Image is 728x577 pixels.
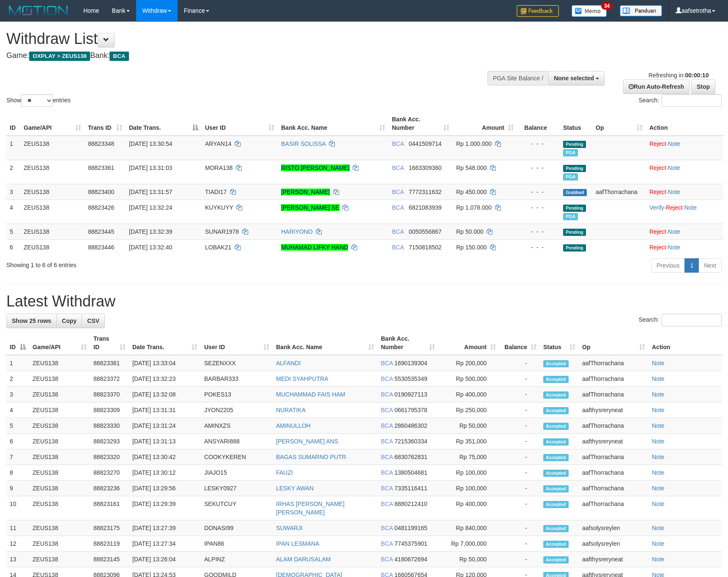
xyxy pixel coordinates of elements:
td: ZEUS138 [20,224,85,239]
span: Accepted [543,485,569,492]
a: LESKY AWAN [276,485,314,492]
div: Showing 1 to 6 of 6 entries [6,257,297,269]
button: None selected [548,71,605,85]
td: - [499,520,540,536]
input: Search: [662,94,722,107]
td: Rp 500,000 [438,371,499,387]
td: 88823236 [90,481,129,496]
td: aafthysreryneat [579,434,649,449]
span: 34 [601,2,613,10]
th: Balance: activate to sort column ascending [499,331,540,355]
span: [DATE] 13:32:39 [129,228,172,235]
td: Rp 250,000 [438,402,499,418]
td: Rp 100,000 [438,481,499,496]
a: Note [652,469,665,476]
a: Copy [56,314,82,328]
td: - [499,418,540,434]
span: 88823361 [88,164,114,171]
span: Copy 1380504681 to clipboard [394,469,427,476]
td: 7 [6,449,29,465]
td: ZEUS138 [29,418,90,434]
td: 88823370 [90,387,129,402]
td: ZEUS138 [20,239,85,255]
td: [DATE] 13:32:08 [129,387,201,402]
span: Copy 2860486302 to clipboard [394,422,427,429]
span: 88823426 [88,204,114,211]
td: ZEUS138 [20,200,85,224]
span: BCA [392,204,404,211]
span: TIADI17 [205,189,227,195]
span: BCA [392,189,404,195]
span: BCA [381,525,393,531]
th: Trans ID: activate to sort column ascending [90,331,129,355]
td: 2 [6,371,29,387]
a: HARIYONO [281,228,313,235]
th: Balance [517,112,560,136]
td: 88823381 [90,355,129,371]
a: [PERSON_NAME] SE [281,204,339,211]
th: Date Trans.: activate to sort column ascending [129,331,201,355]
th: Action [649,331,722,355]
td: 88823320 [90,449,129,465]
div: - - - [520,203,556,212]
td: 4 [6,200,20,224]
span: Pending [563,165,586,172]
th: Game/API: activate to sort column ascending [20,112,85,136]
a: Note [652,360,665,366]
th: Date Trans.: activate to sort column descending [126,112,202,136]
span: ARYAN14 [205,140,232,147]
td: [DATE] 13:31:31 [129,402,201,418]
span: Refreshing in: [649,72,709,79]
td: 1 [6,136,20,160]
td: · [646,160,723,184]
a: Note [668,164,681,171]
span: Copy 7772311632 to clipboard [409,189,442,195]
td: - [499,371,540,387]
img: MOTION_logo.png [6,4,71,17]
a: MUHAMAD LIFKY HAND [281,244,348,251]
a: Note [652,485,665,492]
td: [DATE] 13:29:56 [129,481,201,496]
span: Show 25 rows [12,317,51,324]
td: ZEUS138 [29,402,90,418]
img: Button%20Memo.svg [572,5,607,17]
a: Verify [649,204,664,211]
td: Rp 840,000 [438,520,499,536]
td: [DATE] 13:30:12 [129,465,201,481]
th: Status [560,112,592,136]
span: Pending [563,205,586,212]
td: SEKUTCUY [201,496,273,520]
span: Rp 150.000 [456,244,487,251]
td: ZEUS138 [20,136,85,160]
span: KUYKUYY [205,204,233,211]
td: 88823175 [90,520,129,536]
a: Show 25 rows [6,314,57,328]
a: BASIR SOLISSA [281,140,326,147]
a: Stop [691,79,715,94]
a: CSV [82,314,105,328]
a: MUCHAMMAD FAIS HAM [276,391,345,398]
span: Accepted [543,454,569,461]
a: 1 [684,258,699,273]
td: aafThorrachana [579,371,649,387]
a: Reject [649,140,666,147]
span: [DATE] 13:30:54 [129,140,172,147]
th: Trans ID: activate to sort column ascending [85,112,126,136]
a: IRHAS [PERSON_NAME] [PERSON_NAME] [276,500,345,516]
td: 8 [6,465,29,481]
td: aafThorrachana [579,449,649,465]
span: BCA [392,140,404,147]
td: ZEUS138 [29,387,90,402]
td: [DATE] 13:27:39 [129,520,201,536]
a: IPAN LESMANA [276,540,319,547]
a: Note [652,438,665,445]
td: ZEUS138 [20,160,85,184]
a: [PERSON_NAME] [281,189,330,195]
span: LOBAK21 [205,244,231,251]
a: Previous [651,258,685,273]
td: ZEUS138 [29,496,90,520]
span: Accepted [543,525,569,532]
td: [DATE] 13:29:39 [129,496,201,520]
td: IPAN86 [201,536,273,552]
img: panduan.png [620,5,662,16]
